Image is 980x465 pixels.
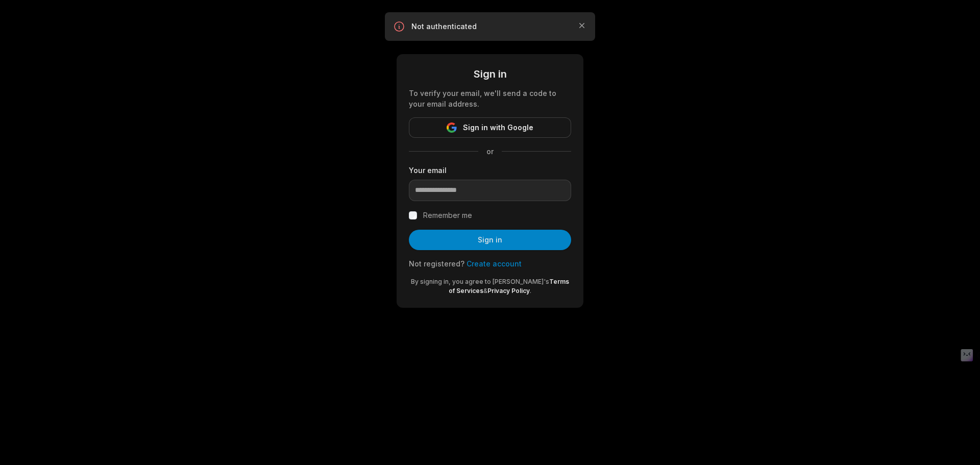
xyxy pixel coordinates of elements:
span: & [483,287,487,295]
div: To verify your email, we'll send a code to your email address. [409,88,571,109]
div: Sign in [409,66,571,82]
a: Create account [467,259,522,268]
button: Sign in [409,230,571,250]
span: or [478,146,502,157]
label: Your email [409,165,571,176]
a: Terms of Services [449,278,569,295]
a: Privacy Policy [487,287,530,295]
span: Sign in with Google [463,121,533,134]
span: Not registered? [409,259,464,268]
span: . [530,287,531,295]
label: Remember me [423,209,472,222]
p: Not authenticated [411,21,569,32]
button: Sign in with Google [409,117,571,138]
span: By signing in, you agree to [PERSON_NAME]'s [411,278,549,285]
